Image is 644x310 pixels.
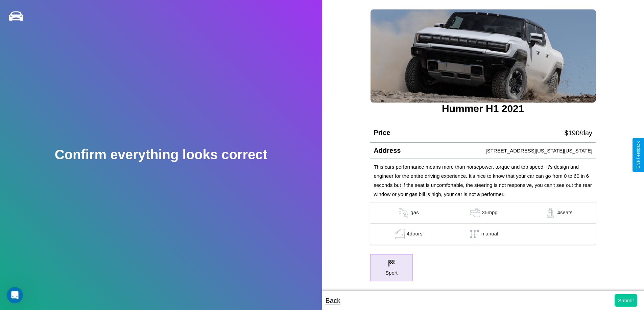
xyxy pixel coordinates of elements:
[481,229,498,239] p: manual
[486,146,593,155] p: [STREET_ADDRESS][US_STATE][US_STATE]
[565,127,592,139] p: $ 190 /day
[374,147,401,154] h4: Address
[544,208,557,218] img: gas
[374,129,390,137] h4: Price
[374,162,592,199] p: This cars performance means more than horsepower, torque and top speed. It’s design and engineer ...
[7,287,23,303] iframe: Intercom live chat
[385,268,398,277] p: Sport
[636,141,641,169] div: Give Feedback
[326,294,340,307] p: Back
[393,229,407,239] img: gas
[370,202,596,245] table: simple table
[397,208,410,218] img: gas
[410,208,419,218] p: gas
[557,208,572,218] p: 4 seats
[55,147,267,162] h2: Confirm everything looks correct
[615,294,637,307] button: Submit
[468,208,482,218] img: gas
[482,208,498,218] p: 35 mpg
[370,103,596,114] h3: Hummer H1 2021
[407,229,423,239] p: 4 doors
